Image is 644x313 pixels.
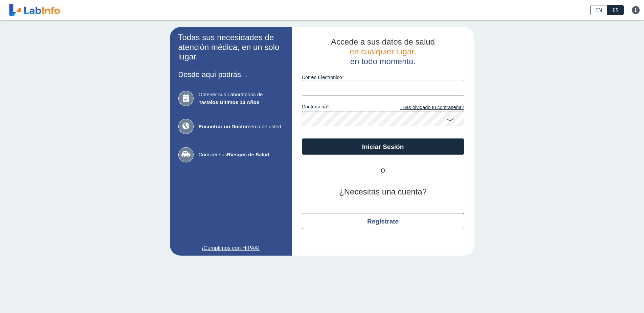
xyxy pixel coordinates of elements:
[199,151,283,159] span: Conocer sus
[302,213,464,229] button: Regístrate
[211,99,259,105] b: los Últimos 10 Años
[363,167,403,175] span: O
[350,47,416,56] span: en cualquier lugar,
[302,138,464,155] button: Iniciar Sesión
[199,123,283,131] span: cerca de usted
[590,5,607,15] a: EN
[350,57,416,66] span: en todo momento.
[607,5,624,15] a: ES
[302,75,464,80] label: Correo Electronico
[227,152,269,157] b: Riesgos de Salud
[178,244,283,252] a: ¡Cumplimos con HIPAA!
[331,37,435,46] span: Accede a sus datos de salud
[199,124,248,129] b: Encontrar un Doctor
[383,104,464,111] a: ¿Has olvidado tu contraseña?
[178,70,283,79] h3: Desde aquí podrás...
[584,287,637,306] iframe: Help widget launcher
[302,104,383,111] label: contraseña
[302,187,464,197] h2: ¿Necesitas una cuenta?
[178,33,283,62] h2: Todas sus necesidades de atención médica, en un solo lugar.
[199,91,283,106] span: Obtener sus Laboratorios de hasta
